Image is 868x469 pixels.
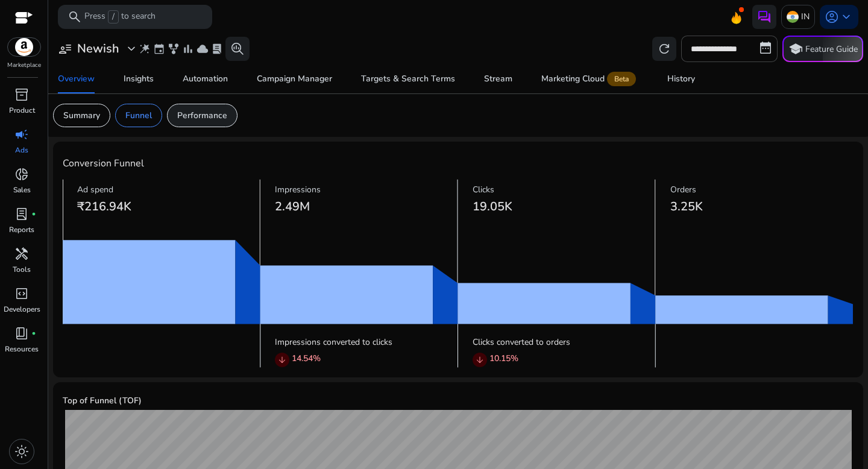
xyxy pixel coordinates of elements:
[607,72,636,86] span: Beta
[292,352,321,365] p: 14.54
[225,37,250,61] button: search_insights
[788,42,803,56] span: school
[14,326,29,341] span: book_4
[5,344,39,354] p: Resources
[275,198,310,215] span: 2.49M
[77,42,119,56] h3: Newish
[277,355,287,365] span: arrow_downward
[68,10,82,24] span: search
[177,109,227,122] p: Performance
[825,10,839,24] span: account_circle
[108,10,119,24] span: /
[652,37,676,61] button: refresh
[13,184,31,195] p: Sales
[475,355,485,365] span: arrow_downward
[805,43,858,55] p: Feature Guide
[58,75,95,83] div: Overview
[15,145,28,156] p: Ads
[63,109,100,122] p: Summary
[230,42,245,56] span: search_insights
[31,212,36,216] span: fiber_manual_record
[58,42,72,56] span: user_attributes
[183,75,228,83] div: Automation
[275,183,458,196] p: Impressions
[511,353,518,364] span: %
[541,74,638,84] div: Marketing Cloud
[63,396,854,406] h5: Top of Funnel (TOF)
[7,61,41,70] p: Marketplace
[313,353,321,364] span: %
[14,207,29,221] span: lab_profile
[275,336,458,348] p: Impressions converted to clicks
[125,109,152,122] p: Funnel
[63,156,854,171] h4: Conversion Funnel
[182,43,194,55] span: bar_chart
[473,198,512,215] span: 19.05K
[14,444,29,459] span: light_mode
[14,286,29,301] span: code_blocks
[139,43,151,55] span: wand_stars
[153,43,165,55] span: event
[168,43,180,55] span: family_history
[801,6,810,27] p: IN
[13,264,31,275] p: Tools
[484,75,512,83] div: Stream
[257,75,332,83] div: Campaign Manager
[489,352,518,365] p: 10.15
[124,42,139,56] span: expand_more
[14,167,29,181] span: donut_small
[14,247,29,261] span: handyman
[124,75,154,83] div: Insights
[782,36,863,62] button: schoolFeature Guide
[670,198,703,215] span: 3.25K
[657,42,671,56] span: refresh
[14,127,29,142] span: campaign
[77,183,260,196] p: Ad spend
[670,183,854,196] p: Orders
[4,304,40,315] p: Developers
[14,87,29,102] span: inventory_2
[77,198,131,215] span: ₹216.94K
[211,43,223,55] span: lab_profile
[9,105,35,116] p: Product
[787,11,799,23] img: in.svg
[473,336,656,348] p: Clicks converted to orders
[84,10,156,24] p: Press to search
[9,224,34,235] p: Reports
[361,75,455,83] div: Targets & Search Terms
[839,10,854,24] span: keyboard_arrow_down
[473,183,656,196] p: Clicks
[667,75,695,83] div: History
[197,43,209,55] span: cloud
[31,331,36,336] span: fiber_manual_record
[8,38,40,56] img: amazon.svg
